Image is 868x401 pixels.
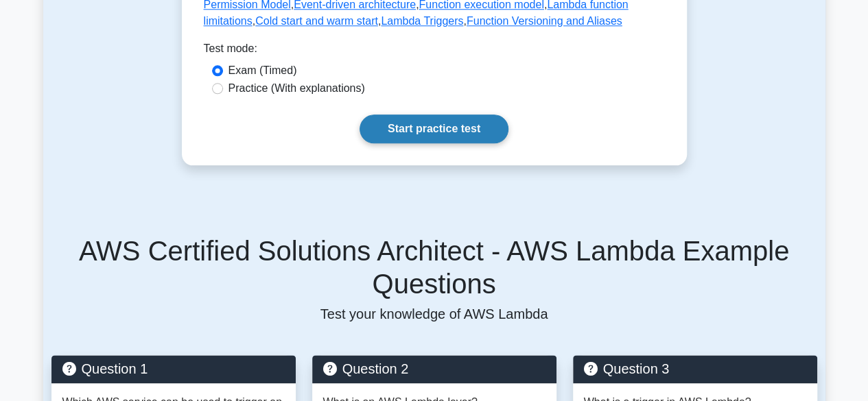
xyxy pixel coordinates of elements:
[51,306,817,322] p: Test your knowledge of AWS Lambda
[584,361,806,377] h5: Question 3
[62,361,285,377] h5: Question 1
[228,62,297,79] label: Exam (Timed)
[255,15,378,27] a: Cold start and warm start
[467,15,622,27] a: Function Versioning and Aliases
[381,15,463,27] a: Lambda Triggers
[228,80,365,97] label: Practice (With explanations)
[204,40,665,62] div: Test mode:
[323,361,546,377] h5: Question 2
[360,114,508,143] a: Start practice test
[51,234,817,300] h5: AWS Certified Solutions Architect - AWS Lambda Example Questions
